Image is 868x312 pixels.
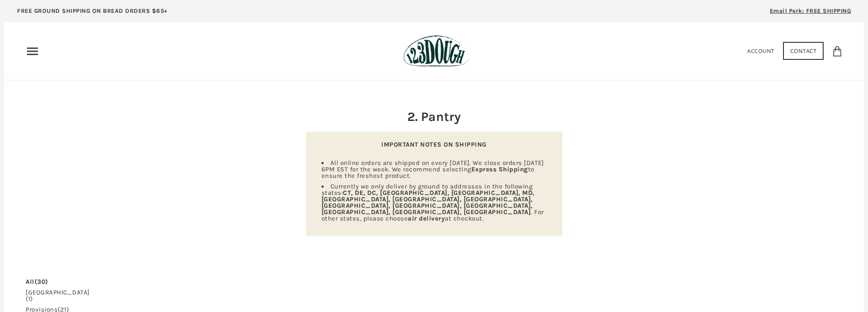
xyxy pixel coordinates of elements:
[471,165,528,173] strong: Express Shipping
[17,6,168,16] p: FREE GROUND SHIPPING ON BREAD ORDERS $65+
[4,4,181,22] a: FREE GROUND SHIPPING ON BREAD ORDERS $65+
[747,47,774,55] a: Account
[321,182,544,222] span: Currently we only deliver by ground to addresses in the following states: . For other states, ple...
[408,215,445,222] strong: air delivery
[770,7,851,15] span: Email Perk: FREE SHIPPING
[321,189,535,216] strong: CT, DE, DC, [GEOGRAPHIC_DATA], [GEOGRAPHIC_DATA], MD, [GEOGRAPHIC_DATA], [GEOGRAPHIC_DATA], [GEOG...
[26,295,33,303] span: (1)
[26,44,39,58] nav: Primary
[783,42,824,60] a: Contact
[757,4,864,22] a: Email Perk: FREE SHIPPING
[321,159,544,180] span: All online orders are shipped on every [DATE]. We close orders [DATE] 6PM EST for the week. We re...
[403,35,469,67] img: 123Dough Bakery
[26,279,48,285] a: All(30)
[35,278,48,286] span: (30)
[381,141,487,148] strong: IMPORTANT NOTES ON SHIPPING
[306,108,562,126] h2: 2. Pantry
[26,289,90,302] a: [GEOGRAPHIC_DATA](1)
